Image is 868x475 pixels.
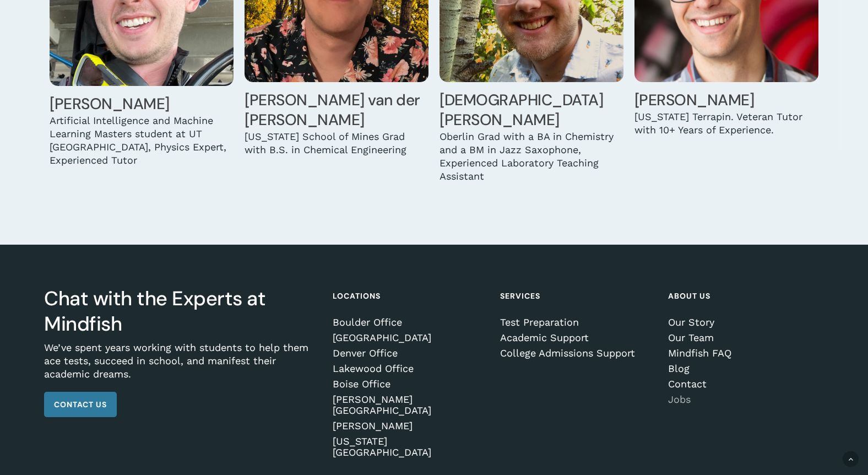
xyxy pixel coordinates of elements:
h4: About Us [668,286,820,306]
a: [PERSON_NAME] van der [PERSON_NAME] [245,90,420,130]
div: Oberlin Grad with a BA in Chemistry and a BM in Jazz Saxophone, Experienced Laboratory Teaching A... [440,130,623,183]
a: Contact Us [44,392,117,417]
a: College Admissions Support [500,348,652,359]
a: Lakewood Office [333,363,485,374]
a: [PERSON_NAME] [333,420,485,431]
div: [US_STATE] School of Mines Grad with B.S. in Chemical Engineering [245,130,428,156]
a: Academic Support [500,332,652,343]
a: [GEOGRAPHIC_DATA] [333,332,485,343]
a: Contact [668,379,820,390]
a: [DEMOGRAPHIC_DATA][PERSON_NAME] [440,90,603,130]
a: Boulder Office [333,317,485,328]
a: Blog [668,363,820,374]
a: Our Team [668,332,820,343]
a: Our Story [668,317,820,328]
span: Contact Us [54,399,107,410]
a: Back to top [843,451,859,467]
div: Artificial Intelligence and Machine Learning Masters student at UT [GEOGRAPHIC_DATA], Physics Exp... [50,114,234,167]
a: [US_STATE][GEOGRAPHIC_DATA] [333,436,485,458]
a: Boise Office [333,379,485,390]
h4: Services [500,286,652,306]
h3: Chat with the Experts at Mindfish [44,286,317,337]
h4: Locations [333,286,485,306]
a: Mindfish FAQ [668,348,820,359]
a: Test Preparation [500,317,652,328]
a: [PERSON_NAME] [634,90,755,110]
a: [PERSON_NAME] [50,94,170,114]
p: We’ve spent years working with students to help them ace tests, succeed in school, and manifest t... [44,341,317,392]
div: [US_STATE] Terrapin. Veteran Tutor with 10+ Years of Experience. [634,110,818,137]
a: [PERSON_NAME][GEOGRAPHIC_DATA] [333,394,485,416]
a: Denver Office [333,348,485,359]
a: Jobs [668,394,820,405]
